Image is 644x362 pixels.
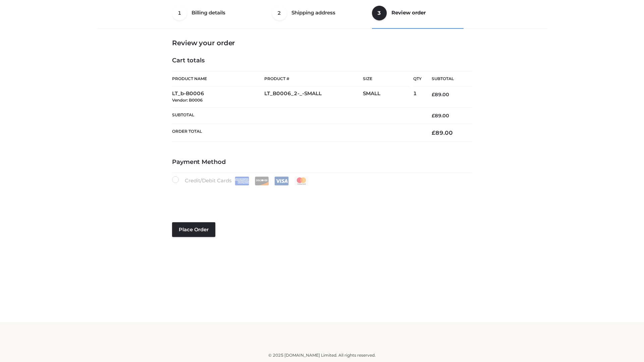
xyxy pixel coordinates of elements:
label: Credit/Debit Cards [172,176,309,185]
bdi: 89.00 [432,92,449,98]
td: LT_b-B0006 [172,86,264,108]
td: 1 [413,86,422,108]
button: Place order [172,222,215,237]
img: Mastercard [294,177,309,185]
h3: Review your order [172,39,472,47]
iframe: Secure payment input frame [171,184,471,208]
span: £ [432,113,435,119]
td: LT_B0006_2-_-SMALL [264,86,363,108]
img: Visa [274,177,289,185]
th: Qty [413,71,422,86]
h4: Cart totals [172,57,472,64]
span: £ [432,129,435,136]
th: Size [363,71,410,86]
bdi: 89.00 [432,129,453,136]
th: Product Name [172,71,264,86]
th: Product # [264,71,363,86]
span: £ [432,92,435,98]
bdi: 89.00 [432,113,449,119]
img: Discover [255,177,269,185]
th: Subtotal [422,71,472,86]
div: © 2025 [DOMAIN_NAME] Limited. All rights reserved. [100,352,544,359]
td: SMALL [363,86,413,108]
th: Subtotal [172,107,422,124]
img: Amex [235,177,249,185]
small: Vendor: B0006 [172,98,203,103]
th: Order Total [172,124,422,142]
h4: Payment Method [172,159,472,166]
